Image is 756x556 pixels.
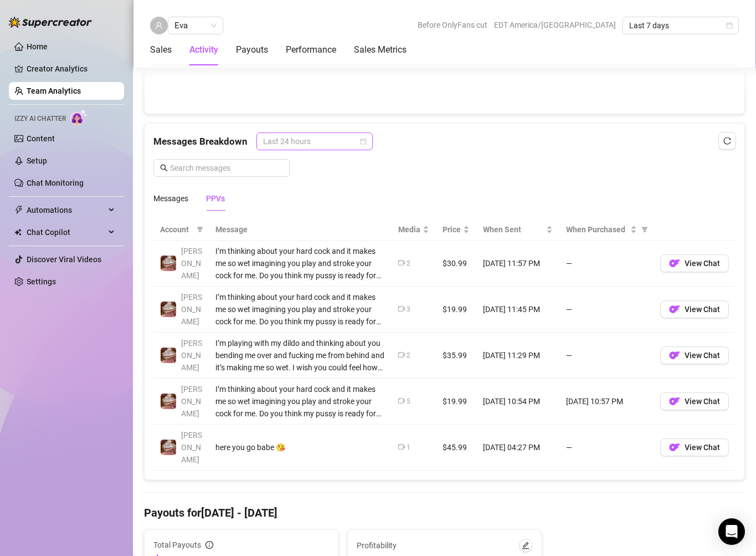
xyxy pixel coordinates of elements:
div: 3 [407,304,410,315]
th: Message [209,219,392,241]
span: filter [639,221,650,238]
span: video-camera [398,305,405,312]
img: Chat Copilot [14,228,22,236]
span: Automations [27,201,105,219]
th: Media [392,219,436,241]
span: video-camera [398,443,405,450]
button: OFView Chat [660,346,729,364]
th: When Sent [476,219,559,241]
td: [DATE] 10:54 PM [476,379,559,425]
span: Last 7 days [629,17,732,34]
div: 1 [407,442,410,453]
span: reload [723,137,731,145]
td: [DATE] 11:57 PM [476,241,559,287]
td: $19.99 [436,379,476,425]
div: Activity [189,43,218,57]
span: Media [398,223,420,236]
img: Susanna [161,440,176,455]
span: [PERSON_NAME] [181,431,202,464]
span: View Chat [685,259,720,268]
a: OFView Chat [660,308,729,317]
span: View Chat [685,305,720,314]
a: OFView Chat [660,354,729,363]
span: Eva [174,17,217,34]
span: Before OnlyFans cut [418,17,487,33]
img: Susanna [161,394,176,409]
div: I’m playing with my dildo and thinking about you bending me over and fucking me from behind and i... [215,337,385,374]
img: OF [669,442,680,453]
span: When Purchased [566,223,628,236]
button: OFView Chat [660,392,729,410]
th: When Purchased [559,219,654,241]
span: [PERSON_NAME] [181,339,202,372]
span: thunderbolt [14,206,23,215]
a: Settings [27,277,56,286]
td: $30.99 [436,241,476,287]
a: Chat Monitoring [27,178,84,187]
div: I’m thinking about your hard cock and it makes me so wet imagining you play and stroke your cock ... [215,245,385,282]
a: OFView Chat [660,262,729,271]
td: — [559,241,654,287]
span: Profitability [357,539,397,552]
div: Open Intercom Messenger [718,518,745,545]
div: I’m thinking about your hard cock and it makes me so wet imagining you play and stroke your cock ... [215,383,385,420]
span: Izzy AI Chatter [14,114,66,124]
span: search [160,164,168,172]
td: $19.99 [436,287,476,333]
span: Chat Copilot [27,223,105,241]
div: Performance [286,43,336,57]
span: View Chat [685,351,720,360]
span: [PERSON_NAME] [181,247,202,280]
span: Last 24 hours [263,133,366,150]
img: OF [669,258,680,269]
td: — [559,425,654,471]
button: OFView Chat [660,254,729,272]
div: I’m thinking about your hard cock and it makes me so wet imagining you play and stroke your cock ... [215,291,385,328]
div: 2 [407,258,410,269]
td: [DATE] 11:45 PM [476,287,559,333]
img: OF [669,304,680,315]
img: OF [669,396,680,407]
span: calendar [360,138,367,145]
img: Susanna [161,302,176,317]
span: filter [641,226,648,233]
input: Search messages [170,162,283,174]
td: — [559,287,654,333]
div: Payouts [236,43,268,57]
a: OFView Chat [660,446,729,455]
td: — [559,333,654,379]
button: OFView Chat [660,438,729,456]
div: here you go babe 😘 [215,441,385,453]
img: logo-BBDzfeDw.svg [9,17,92,28]
td: $35.99 [436,333,476,379]
div: 2 [407,350,410,361]
a: Setup [27,156,47,165]
a: Content [27,134,55,143]
span: Account [160,223,192,236]
a: Home [27,42,48,51]
span: [PERSON_NAME] [181,385,202,418]
span: EDT America/[GEOGRAPHIC_DATA] [494,17,616,33]
th: Price [436,219,476,241]
img: Susanna [161,348,176,363]
span: filter [197,226,203,233]
span: calendar [726,22,733,29]
td: [DATE] 10:57 PM [559,379,654,425]
img: OF [669,350,680,361]
span: View Chat [685,397,720,406]
div: 5 [407,396,410,407]
img: AI Chatter [70,109,88,125]
span: video-camera [398,397,405,404]
a: Discover Viral Videos [27,255,101,264]
div: PPVs [206,192,225,205]
span: Total Payouts [153,539,201,551]
span: user [155,22,163,29]
a: OFView Chat [660,400,729,409]
span: info-circle [205,541,213,549]
div: Messages Breakdown [153,132,736,150]
img: Susanna [161,256,176,271]
td: [DATE] 04:27 PM [476,425,559,471]
span: [PERSON_NAME] [181,293,202,326]
span: video-camera [398,351,405,358]
button: OFView Chat [660,300,729,318]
